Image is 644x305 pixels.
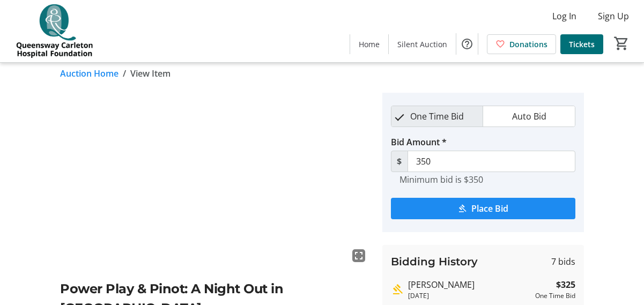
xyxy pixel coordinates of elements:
span: $ [391,151,408,172]
span: Donations [509,39,547,50]
img: QCH Foundation's Logo [6,4,102,58]
span: Place Bid [471,202,508,215]
span: Sign Up [598,10,629,23]
strong: $325 [556,278,575,291]
span: View Item [130,67,171,80]
span: / [123,67,126,80]
img: Image [60,93,369,266]
button: Sign Up [589,8,638,25]
div: [DATE] [408,291,531,301]
a: Silent Auction [389,34,456,54]
span: Silent Auction [397,39,447,50]
div: [PERSON_NAME] [408,278,531,291]
a: Donations [487,34,556,54]
tr-hint: Minimum bid is $350 [399,174,483,185]
a: Home [350,34,388,54]
a: Tickets [560,34,603,54]
button: Place Bid [391,198,575,219]
span: Log In [552,10,576,23]
span: 7 bids [551,255,575,268]
mat-icon: Highest bid [391,283,404,296]
button: Cart [612,34,631,53]
span: Tickets [569,39,595,50]
a: Auction Home [60,67,119,80]
h3: Bidding History [391,254,478,270]
label: Bid Amount * [391,136,447,148]
span: One Time Bid [404,106,470,127]
div: One Time Bid [535,291,575,301]
button: Log In [544,8,585,25]
mat-icon: fullscreen [352,249,365,262]
span: Auto Bid [506,106,553,127]
button: Help [456,33,478,55]
span: Home [359,39,380,50]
